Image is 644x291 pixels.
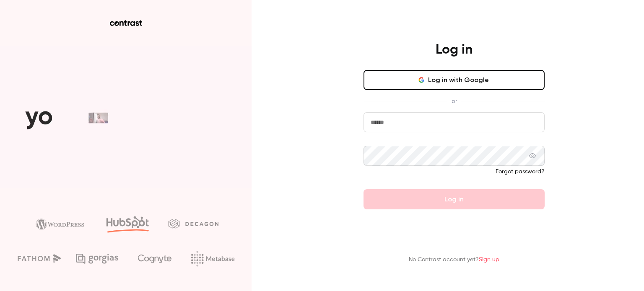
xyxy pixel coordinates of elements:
[528,117,538,127] keeper-lock: Open Keeper Popup
[364,70,545,90] button: Log in with Google
[447,97,461,106] span: or
[479,257,499,263] a: Sign up
[168,219,218,228] img: decagon
[436,41,473,58] h4: Log in
[496,169,545,175] a: Forgot password?
[409,255,499,264] p: No Contrast account yet?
